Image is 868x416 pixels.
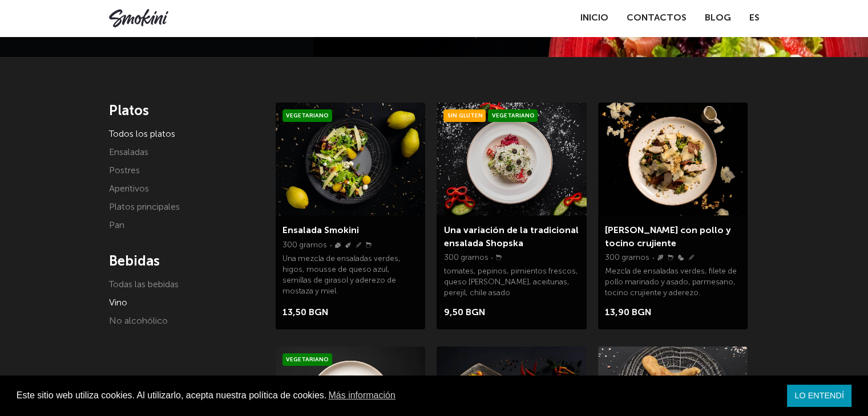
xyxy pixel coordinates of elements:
font: Bebidas [109,255,160,268]
a: Todos los platos [109,130,175,139]
font: 9,50 BGN [443,308,485,317]
a: Blog [705,14,731,23]
a: Ensaladas [109,148,148,157]
font: Este sitio web utiliza cookies. Al utilizarlo, acepta nuestra política de cookies. [17,390,326,400]
font: tomates, pepinos, pimientos frescos, queso [PERSON_NAME], aceitunas, perejil, chile asado [443,268,578,297]
font: Una mezcla de ensaladas verdes, higos, mousse de queso azul, semillas de girasol y aderezo de mos... [282,255,401,295]
img: Milk.svg [668,255,673,260]
a: Una variación de la tradicional ensalada Shopska [443,226,578,248]
a: Todas las bebidas [109,280,179,289]
font: 300 gramos [443,254,488,262]
font: 13,50 BGN [282,308,328,317]
a: Ensalada Smokini [282,226,359,235]
font: 300 gramos [605,254,649,262]
a: Descartar el mensaje de cookies [787,385,851,407]
img: Fish.svg [657,255,663,260]
img: Smokini_Winter_Menu_21.jpg [276,103,425,215]
a: Vino [109,299,127,308]
a: ES [749,10,760,26]
font: Mezcla de ensaladas verdes, filete de pollo marinado y asado, parmesano, tocino crujiente y aderezo. [605,268,737,297]
img: Wheat.svg [688,255,694,260]
font: Platos [109,104,149,118]
a: Platos principales [109,203,180,212]
a: Pan [109,221,124,230]
font: Vegetariano [286,113,329,119]
img: Smokini_Winter_Menu_6.jpg [437,103,586,215]
img: Milk.svg [496,255,502,260]
a: No alcohólico [109,317,168,326]
font: 300 gramos [282,242,327,249]
font: Más información [328,390,395,400]
img: a0bd2dfa7939bea41583f5152c5e58f3001739ca23e674f59b2584116c8911d2.jpeg [598,103,748,215]
font: 13,90 BGN [605,308,651,317]
a: Inicio [580,14,608,23]
a: Contactos [627,14,687,23]
img: Sinape.svg [345,242,351,248]
font: LO ENTENDÍ [794,391,843,400]
img: Nuts.svg [335,242,341,248]
font: Sin gluten [447,113,482,119]
font: Vegetariano [286,357,329,362]
img: Milk.svg [366,242,372,248]
img: Eggs.svg [678,255,684,260]
a: Aperitivos [109,185,149,194]
a: Postres [109,166,140,176]
img: Wheat.svg [356,242,361,248]
a: [PERSON_NAME] con pollo y tocino crujiente [605,226,731,248]
font: Vegetariano [491,113,534,119]
a: Obtenga más información sobre las cookies [326,387,397,404]
font: ES [749,14,760,23]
